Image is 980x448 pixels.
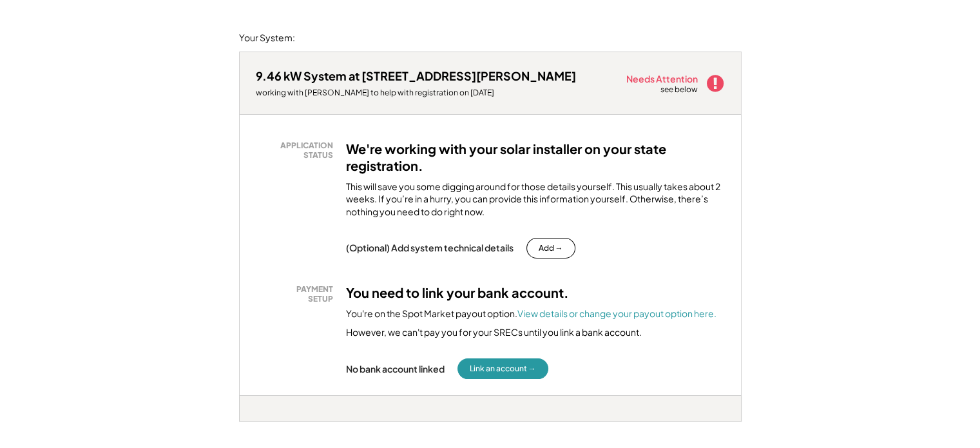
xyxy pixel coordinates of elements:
[239,32,295,44] div: Your System:
[346,180,725,219] div: This will save you some digging around for those details yourself. This usually takes about 2 wee...
[346,307,716,320] div: You're on the Spot Market payout option.
[346,326,642,339] div: However, we can't pay you for your SRECs until you link a bank account.
[626,74,699,83] div: Needs Attention
[262,141,333,161] div: APPLICATION STATUS
[660,84,699,95] div: see below
[346,363,445,375] div: No bank account linked
[526,238,575,258] button: Add →
[346,284,569,301] h3: You need to link your bank account.
[262,284,333,304] div: PAYMENT SETUP
[256,88,576,98] div: working with [PERSON_NAME] to help with registration on [DATE]
[517,307,716,319] a: View details or change your payout option here.
[239,422,285,427] div: ydzge5uu - VA Distributed
[256,68,576,83] div: 9.46 kW System at [STREET_ADDRESS][PERSON_NAME]
[346,242,514,253] div: (Optional) Add system technical details
[346,141,725,174] h3: We're working with your solar installer on your state registration.
[457,358,548,379] button: Link an account →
